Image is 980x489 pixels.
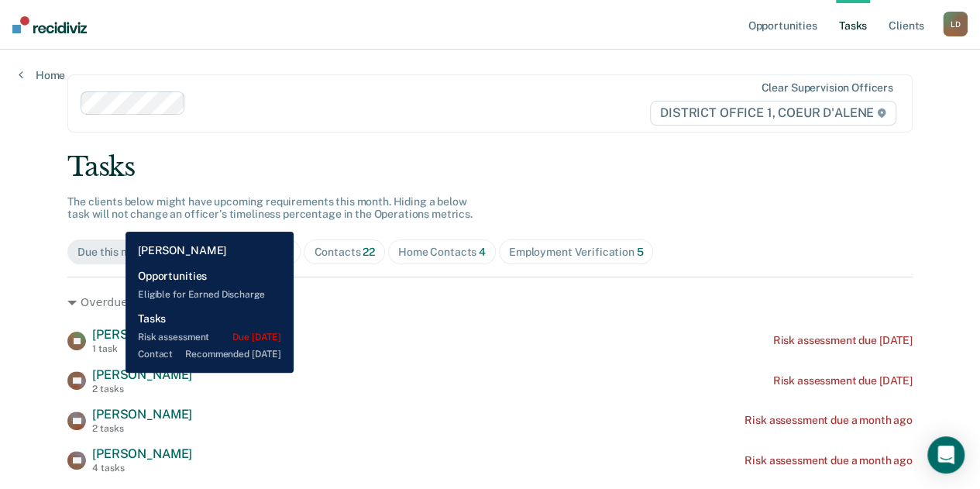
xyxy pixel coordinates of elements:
div: Overdue 10 [67,290,913,315]
div: Risk assessment due [DATE] [772,374,912,387]
span: 7 [284,246,291,258]
div: 2 tasks [92,384,192,394]
div: L D [943,12,968,36]
span: [PERSON_NAME] [92,367,192,382]
div: Tasks [67,151,913,183]
span: 5 [637,246,644,258]
span: 4 [479,246,486,258]
span: [PERSON_NAME] [92,407,192,422]
span: The clients below might have upcoming requirements this month. Hiding a below task will not chang... [67,195,473,221]
div: 1 task [92,343,192,354]
img: Recidiviz [12,16,87,33]
span: DISTRICT OFFICE 1, COEUR D'ALENE [650,101,896,126]
div: 2 tasks [92,423,192,434]
div: Home Contacts [398,246,486,259]
span: [PERSON_NAME] [92,327,192,342]
div: 4 tasks [92,463,192,474]
div: Clear supervision officers [761,81,892,95]
div: Contacts [314,246,375,259]
div: Risk Assessments [191,246,291,259]
div: Risk assessment due [DATE] [772,334,912,347]
div: Employment Verification [509,246,644,259]
div: Risk assessment due a month ago [744,414,913,427]
div: Open Intercom Messenger [927,436,965,474]
div: Due this month [77,246,168,259]
span: 22 [363,246,375,258]
button: LD [943,12,968,36]
span: 10 [132,290,163,315]
span: [PERSON_NAME] [92,446,192,461]
span: 26 [155,246,168,258]
a: Home [19,68,65,82]
div: Risk assessment due a month ago [744,454,913,467]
